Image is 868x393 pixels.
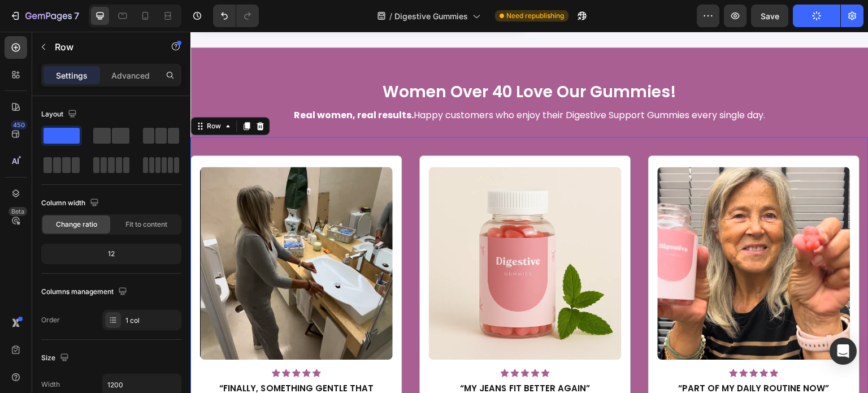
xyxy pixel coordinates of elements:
[55,40,151,54] p: Row
[240,351,430,362] p: “My jeans fit better again”
[74,9,79,23] p: 7
[389,10,392,22] span: /
[238,135,431,328] img: gempages_563060957085959333-97d70bc2-09af-4f80-b63f-959d3915a13f.webp
[125,316,179,326] div: 1 col
[41,196,101,211] div: Column width
[751,5,788,27] button: Save
[5,5,84,27] button: 7
[8,207,27,216] div: Beta
[41,379,60,390] div: Width
[11,351,201,374] p: “Finally, something gentle that works!”
[394,10,468,22] span: Digestive Gummies
[125,219,167,230] span: Fit to content
[14,89,33,100] div: Row
[11,120,27,129] div: 450
[41,107,79,122] div: Layout
[111,70,150,81] p: Advanced
[44,246,179,262] div: 12
[190,32,868,393] iframe: Design area
[41,351,71,366] div: Size
[467,135,660,328] img: gempages_563060957085959333-d6caca9c-1589-4343-b47d-464a3d17794f.png
[830,338,857,365] div: Open Intercom Messenger
[41,284,129,300] div: Columns management
[41,315,60,325] div: Order
[506,11,564,21] span: Need republishing
[761,11,779,21] span: Save
[468,351,659,362] p: “Part of my daily routine now”
[56,70,88,81] p: Settings
[56,219,97,230] span: Change ratio
[213,5,259,27] div: Undo/Redo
